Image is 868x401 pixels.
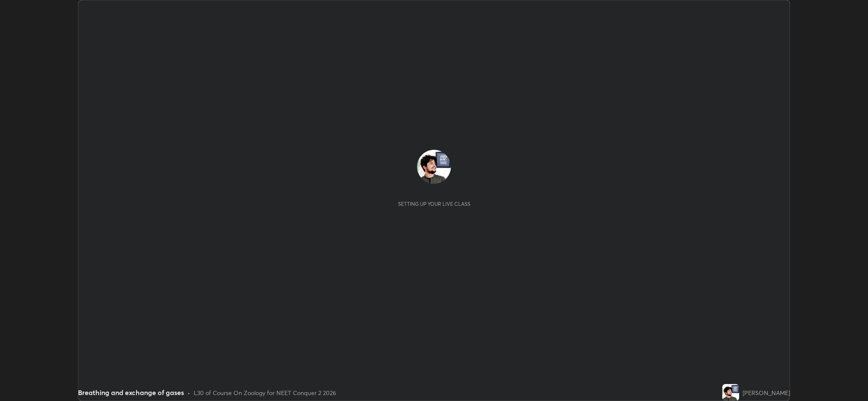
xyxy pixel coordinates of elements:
div: [PERSON_NAME] [743,388,790,397]
img: e936fb84a75f438cb91885776755d11f.jpg [722,384,739,401]
div: • [187,388,190,397]
div: Setting up your live class [398,201,470,207]
img: e936fb84a75f438cb91885776755d11f.jpg [417,150,451,184]
div: Breathing and exchange of gases [78,387,184,398]
div: L30 of Course On Zoology for NEET Conquer 2 2026 [194,388,336,397]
